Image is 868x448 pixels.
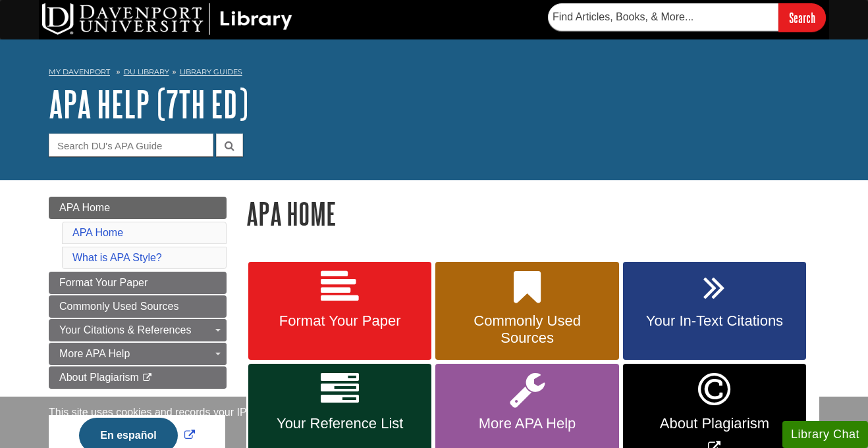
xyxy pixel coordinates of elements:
span: About Plagiarism [633,415,796,432]
h1: APA Home [246,197,819,230]
a: APA Help (7th Ed) [49,84,248,124]
img: DU Library [42,3,292,35]
span: Your Citations & References [59,324,191,336]
span: Format Your Paper [258,312,421,330]
a: About Plagiarism [49,366,227,389]
input: Search [778,3,826,32]
span: Commonly Used Sources [445,312,609,347]
a: Your In-Text Citations [623,262,806,361]
span: About Plagiarism [59,372,139,383]
button: Library Chat [782,421,868,448]
span: Your Reference List [258,415,421,432]
a: More APA Help [49,343,227,365]
a: Link opens in new window [76,430,198,441]
a: APA Home [72,227,123,238]
a: My Davenport [49,66,110,78]
span: Commonly Used Sources [59,301,178,312]
span: More APA Help [445,415,609,432]
a: Commonly Used Sources [49,295,227,318]
nav: breadcrumb [49,63,819,84]
a: What is APA Style? [72,252,162,263]
a: DU Library [124,67,169,76]
a: Your Citations & References [49,319,227,341]
span: APA Home [59,202,110,213]
i: This link opens in a new window [142,374,153,382]
a: Commonly Used Sources [435,262,618,361]
a: Format Your Paper [49,272,227,294]
a: Format Your Paper [248,262,431,361]
input: Search DU's APA Guide [49,134,213,157]
input: Find Articles, Books, & More... [548,3,778,31]
a: Library Guides [180,67,242,76]
span: Format Your Paper [59,277,148,288]
span: More APA Help [59,348,130,359]
a: APA Home [49,197,227,219]
span: Your In-Text Citations [633,312,796,330]
form: Searches DU Library's articles, books, and more [548,3,826,32]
